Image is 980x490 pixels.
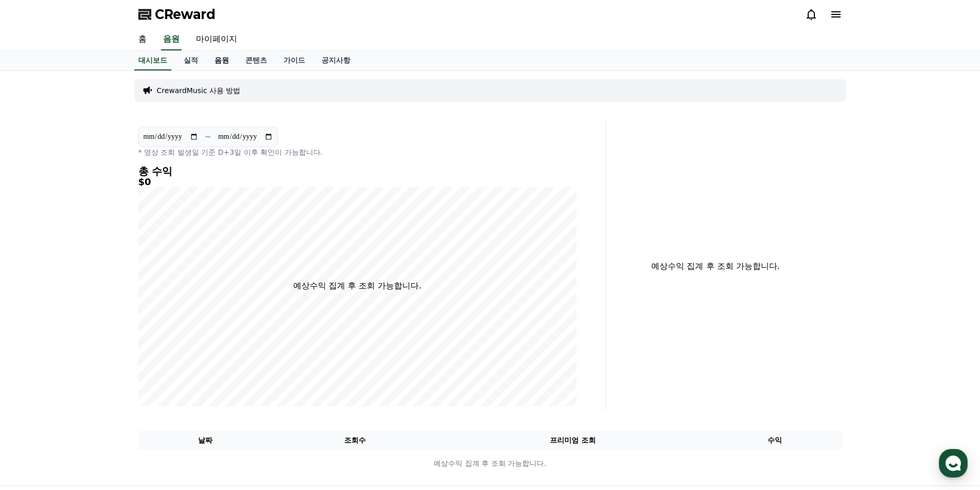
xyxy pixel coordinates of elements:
[272,431,437,450] th: 조회수
[293,280,421,292] p: 예상수익 집계 후 조회 가능합니다.
[138,431,273,450] th: 날짜
[32,341,39,350] span: 홈
[3,326,68,352] a: 홈
[134,51,171,70] a: 대시보드
[275,51,313,70] a: 가이드
[206,51,237,70] a: 음원
[130,29,155,50] a: 홈
[155,6,216,23] span: CReward
[138,6,216,23] a: CReward
[138,166,577,177] h4: 총 수익
[614,260,817,273] p: 예상수익 집계 후 조회 가능합니다.
[138,177,577,187] h5: $0
[161,29,182,50] a: 음원
[68,326,133,352] a: 대화
[438,431,708,450] th: 프리미엄 조회
[157,85,241,96] a: CrewardMusic 사용 방법
[237,51,275,70] a: 콘텐츠
[205,131,211,143] p: ~
[133,326,198,352] a: 설정
[139,458,842,469] p: 예상수익 집계 후 조회 가능합니다.
[175,51,206,70] a: 실적
[159,341,171,350] span: 설정
[94,342,106,350] span: 대화
[708,431,842,450] th: 수익
[188,29,245,50] a: 마이페이지
[138,147,577,157] p: * 영상 조회 발생일 기준 D+3일 이후 확인이 가능합니다.
[313,51,359,70] a: 공지사항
